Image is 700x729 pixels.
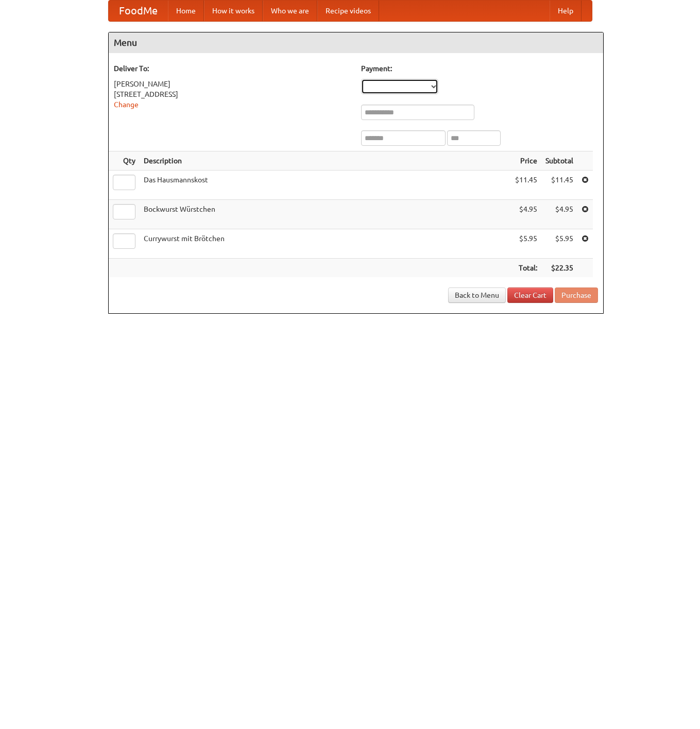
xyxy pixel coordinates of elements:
[140,200,511,229] td: Bockwurst Würstchen
[114,63,351,74] h5: Deliver To:
[511,200,541,229] td: $4.95
[263,1,317,21] a: Who we are
[114,89,351,99] div: [STREET_ADDRESS]
[507,287,553,303] a: Clear Cart
[511,171,541,200] td: $11.45
[541,151,577,171] th: Subtotal
[550,1,582,21] a: Help
[541,200,577,229] td: $4.95
[204,1,263,21] a: How it works
[140,229,511,259] td: Currywurst mit Brötchen
[448,287,506,303] a: Back to Menu
[361,63,598,74] h5: Payment:
[541,229,577,259] td: $5.95
[168,1,204,21] a: Home
[114,79,351,89] div: [PERSON_NAME]
[511,229,541,259] td: $5.95
[114,100,139,109] a: Change
[140,151,511,171] th: Description
[541,171,577,200] td: $11.45
[109,1,168,21] a: FoodMe
[555,287,598,303] button: Purchase
[511,151,541,171] th: Price
[511,259,541,278] th: Total:
[140,171,511,200] td: Das Hausmannskost
[541,259,577,278] th: $22.35
[109,151,140,171] th: Qty
[317,1,379,21] a: Recipe videos
[109,32,603,53] h4: Menu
